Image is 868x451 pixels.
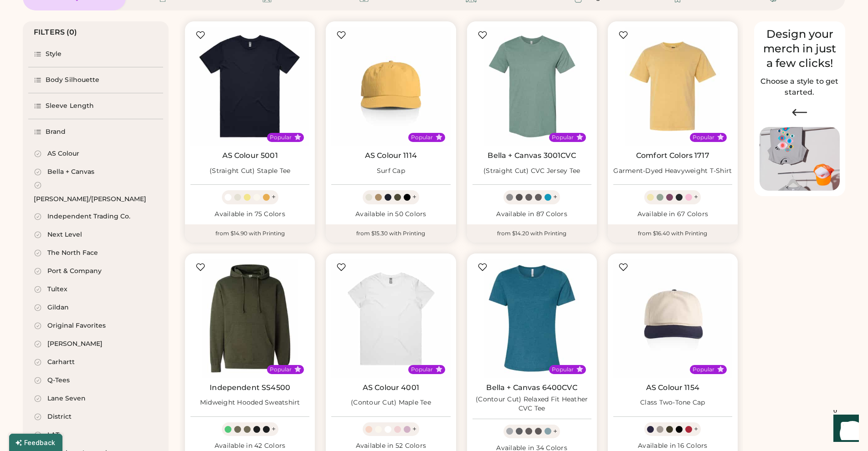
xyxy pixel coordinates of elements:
button: Popular Style [436,366,442,373]
img: Independent Trading Co. SS4500 Midweight Hooded Sweatshirt [190,259,309,378]
div: (Contour Cut) Maple Tee [351,398,431,407]
a: AS Colour 1114 [365,151,417,160]
button: Popular Style [294,134,301,141]
div: Design your merch in just a few clicks! [760,27,840,71]
div: Tultex [47,285,67,294]
div: Popular [693,366,714,373]
div: Port & Company [47,267,102,276]
div: Popular [552,134,574,141]
div: Available in 87 Colors [473,210,591,219]
div: Bella + Canvas [47,167,94,177]
a: Bella + Canvas 3001CVC [488,151,575,160]
div: Available in 42 Colors [190,441,309,451]
div: Popular [411,366,433,373]
button: Popular Style [294,366,301,373]
div: (Contour Cut) Relaxed Fit Heather CVC Tee [473,395,591,413]
img: Image of Lisa Congdon Eye Print on T-Shirt and Hat [760,127,840,191]
img: BELLA + CANVAS 3001CVC (Straight Cut) CVC Jersey Tee [473,27,591,146]
div: + [553,192,557,202]
div: Sleeve Length [46,101,94,111]
div: (Straight Cut) Staple Tee [210,167,290,176]
div: from $14.20 with Printing [467,224,597,243]
div: Gildan [47,303,69,312]
div: Popular [411,134,433,141]
div: Midweight Hooded Sweatshirt [200,398,300,407]
div: Available in 52 Colors [331,441,450,451]
div: from $15.30 with Printing [326,224,456,243]
div: [PERSON_NAME]/[PERSON_NAME] [34,195,146,204]
div: AS Colour [47,149,79,158]
div: + [553,426,557,436]
div: Carhartt [47,358,75,367]
div: Popular [693,134,714,141]
div: [PERSON_NAME] [47,340,103,349]
h2: Choose a style to get started. [760,76,840,98]
div: (Straight Cut) CVC Jersey Tee [483,167,580,176]
a: AS Colour 4001 [363,383,419,392]
img: AS Colour 1154 Class Two-Tone Cap [613,259,732,378]
a: AS Colour 1154 [646,383,699,392]
div: Brand [46,127,66,137]
div: Style [46,50,62,59]
div: Available in 75 Colors [190,210,309,219]
div: + [694,424,698,434]
button: Popular Style [576,366,583,373]
div: Body Silhouette [46,76,100,85]
div: District [47,412,72,421]
div: Available in 67 Colors [613,210,732,219]
div: from $16.40 with Printing [608,224,738,243]
a: Comfort Colors 1717 [636,151,709,160]
div: Independent Trading Co. [47,212,130,221]
a: Independent SS4500 [210,383,290,392]
div: Popular [270,134,292,141]
div: Available in 50 Colors [331,210,450,219]
div: Lane Seven [47,394,86,403]
div: + [694,192,698,202]
div: + [272,192,276,202]
div: Available in 16 Colors [613,441,732,451]
div: Surf Cap [377,167,405,176]
div: FILTERS (0) [34,27,77,38]
div: The North Face [47,248,98,258]
div: Garment-Dyed Heavyweight T-Shirt [613,167,732,176]
a: AS Colour 5001 [222,151,278,160]
div: Popular [270,366,292,373]
img: Comfort Colors 1717 Garment-Dyed Heavyweight T-Shirt [613,27,732,146]
button: Popular Style [717,134,724,141]
button: Popular Style [717,366,724,373]
div: Class Two-Tone Cap [640,398,705,407]
div: + [272,424,276,434]
button: Popular Style [576,134,583,141]
div: LAT [47,431,59,440]
div: Popular [552,366,574,373]
img: AS Colour 4001 (Contour Cut) Maple Tee [331,259,450,378]
button: Popular Style [436,134,442,141]
img: AS Colour 1114 Surf Cap [331,27,450,146]
div: from $14.90 with Printing [185,224,315,243]
div: + [412,424,416,434]
iframe: Front Chat [825,410,864,449]
a: Bella + Canvas 6400CVC [486,383,577,392]
div: Next Level [47,230,82,239]
div: + [412,192,416,202]
div: Original Favorites [47,321,106,330]
img: BELLA + CANVAS 6400CVC (Contour Cut) Relaxed Fit Heather CVC Tee [473,259,591,378]
div: Q-Tees [47,376,70,385]
img: AS Colour 5001 (Straight Cut) Staple Tee [190,27,309,146]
